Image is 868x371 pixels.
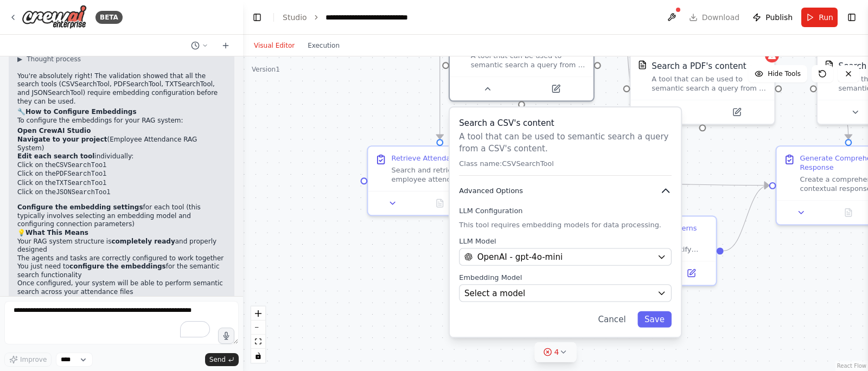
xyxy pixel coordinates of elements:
div: PDFSearchToolSearch a PDF's contentA tool that can be used to semantic search a query from a PDF'... [629,52,775,125]
li: individually: [17,152,226,197]
li: Click on the [17,188,226,197]
button: Visual Editor [247,39,301,52]
nav: breadcrumb [283,12,448,23]
p: To configure the embeddings for your RAG system: [17,117,226,125]
span: ▶ [17,55,22,63]
button: Open in side panel [671,266,711,280]
li: You just need to for the semantic search functionality [17,263,226,279]
div: Analyze Attendance Patterns [596,223,697,233]
div: Retrieve Attendance DataSearch and retrieve relevant employee attendance data from available file... [367,145,513,216]
button: Cancel [591,311,633,328]
g: Edge from 0cfbc6e1-7660-48c0-9534-5e28ac53daaf to 47ab5a3e-0e04-41ac-bcd3-c350d2305918 [434,19,446,139]
button: OpenAI - gpt-4o-mini [459,248,672,265]
span: Advanced Options [459,186,523,195]
strong: How to Configure Embeddings [25,108,137,116]
img: Logo [22,5,87,29]
strong: Edit each search tool [17,152,94,160]
div: Retrieve Attendance Data [392,153,482,163]
label: LLM Model [459,236,672,246]
button: Hide left sidebar [250,10,265,25]
code: JSONSearchTool [56,189,111,196]
span: Send [209,355,226,364]
g: Edge from 68ccabc8-4071-44ab-93da-662f288b8b3c to 7ca4a1be-ce3a-41c5-87bf-e0a87b382230 [724,180,769,257]
a: Studio [283,13,307,22]
h3: Search a CSV's content [459,117,672,129]
div: A tool that can be used to semantic search a query from a CSV's content. [471,51,586,69]
code: CSVSearchTool [56,162,107,169]
li: (Employee Attendance RAG System) [17,136,226,152]
p: You're absolutely right! The validation showed that all the search tools (CSVSearchTool, PDFSearc... [17,72,226,106]
label: LLM Configuration [459,206,672,215]
span: Publish [765,12,793,23]
button: Open in side panel [523,82,589,96]
h2: 🔧 [17,108,226,117]
div: Version 1 [252,65,280,74]
strong: configure the embeddings [69,263,166,270]
span: Run [819,12,833,23]
button: Save [637,311,672,328]
button: toggle interactivity [251,349,265,363]
p: This tool requires embedding models for data processing. [459,220,672,229]
button: ▶Thought process [17,55,81,63]
span: Improve [20,355,47,364]
strong: Open CrewAI Studio [17,127,91,135]
li: Click on the [17,161,226,170]
button: No output available [415,196,464,210]
button: Hide Tools [748,65,807,82]
button: Select a model [459,284,672,302]
li: Your RAG system structure is and properly designed [17,238,226,254]
div: Analyze the retrieved attendance data to identify patterns, trends, and insights. Look for attend... [596,235,709,254]
button: 4 [535,342,577,362]
label: Embedding Model [459,273,672,282]
button: Switch to previous chat [187,39,213,52]
img: PDFSearchTool [638,60,647,69]
li: for each tool (this typically involves selecting an embedding model and configuring connection pa... [17,203,226,229]
div: BETA [95,11,123,24]
li: Click on the [17,179,226,188]
div: React Flow controls [251,306,265,363]
button: fit view [251,335,265,349]
span: Thought process [27,55,81,63]
button: zoom out [251,321,265,335]
li: Click on the [17,170,226,179]
div: Search and retrieve relevant employee attendance data from available files based on the query: "{... [392,165,505,184]
button: Open in side panel [704,105,770,119]
button: Show right sidebar [844,10,859,25]
span: 4 [554,347,559,357]
div: Analyze Attendance PatternsAnalyze the retrieved attendance data to identify patterns, trends, an... [571,215,717,286]
strong: Configure the embedding settings [17,203,143,211]
p: Class name: CSVSearchTool [459,159,672,168]
button: zoom in [251,306,265,321]
span: OpenAI - gpt-4o-mini [477,251,563,263]
li: The agents and tasks are correctly configured to work together [17,254,226,263]
a: React Flow attribution [837,363,866,369]
button: Advanced Options [459,185,672,197]
button: Run [801,8,838,27]
img: TXTSearchTool [825,60,834,69]
code: TXTSearchTool [56,180,107,187]
p: A tool that can be used to semantic search a query from a CSV's content. [459,131,672,154]
div: Search a PDF's content [652,60,746,72]
span: Hide Tools [768,69,801,78]
button: Click to speak your automation idea [218,328,234,344]
div: CSVSearchToolA tool that can be used to semantic search a query from a CSV's content.Search a CSV... [449,29,595,101]
h2: 💡 [17,229,226,238]
span: Select a model [464,287,525,299]
button: Start a new chat [217,39,234,52]
button: Send [205,353,239,366]
code: PDFSearchTool [56,170,107,178]
strong: What This Means [25,229,88,236]
strong: Navigate to your project [17,136,107,143]
strong: completely ready [111,238,175,245]
button: Publish [748,8,797,27]
textarea: To enrich screen reader interactions, please activate Accessibility in Grammarly extension settings [4,301,239,344]
button: Improve [4,353,52,367]
li: Once configured, your system will be able to perform semantic search across your attendance files [17,279,226,296]
button: Execution [301,39,346,52]
div: A tool that can be used to semantic search a query from a PDF's content. [652,74,767,93]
